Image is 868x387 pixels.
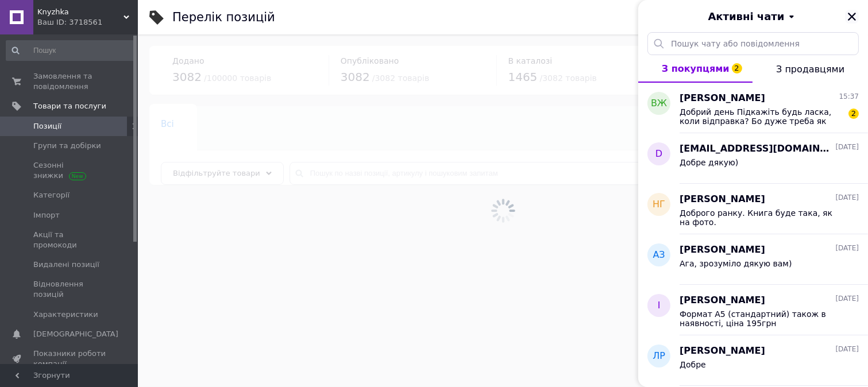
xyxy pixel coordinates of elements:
div: Ваш ID: 3718561 [37,17,138,28]
span: 2 [848,109,859,119]
button: З покупцями2 [638,55,753,83]
span: З продавцями [776,64,844,75]
span: [PERSON_NAME] [680,92,765,105]
span: [PERSON_NAME] [680,345,765,358]
span: Сезонні знижки [33,160,106,181]
span: [PERSON_NAME] [680,243,765,257]
span: І [658,299,661,312]
span: [DATE] [835,142,859,152]
span: Ага, зрозуміло дякую вам) [680,259,792,268]
span: [PERSON_NAME] [680,294,765,307]
span: Замовлення та повідомлення [33,71,106,92]
span: Добре дякую) [680,158,738,167]
span: ВЖ [651,97,667,110]
span: Імпорт [33,210,60,220]
span: Активні чати [708,9,784,24]
button: ВЖ[PERSON_NAME]15:37Добрий день Підкажіть будь ласка, коли відправка? Бо дуже треба як можна швидше2 [638,83,868,133]
button: АЗ[PERSON_NAME][DATE]Ага, зрозуміло дякую вам) [638,234,868,285]
button: d[EMAIL_ADDRESS][DOMAIN_NAME][DATE]Добре дякую) [638,133,868,184]
span: Добре [680,360,706,369]
span: Характеристики [33,309,98,320]
span: [DATE] [835,294,859,304]
span: НГ [653,198,665,211]
span: d [655,148,662,161]
input: Пошук чату або повідомлення [647,32,859,55]
button: Активні чати [670,9,836,24]
button: НГ[PERSON_NAME][DATE]Доброго ранку. Книга буде така, як на фото. [638,184,868,234]
span: Видалені позиції [33,260,99,270]
span: Відновлення позицій [33,279,106,300]
span: Knyzhka [37,7,124,17]
span: [DATE] [835,243,859,253]
span: Категорії [33,190,70,200]
span: 15:37 [839,92,859,102]
span: 2 [732,63,742,73]
button: З продавцями [753,55,868,83]
span: Показники роботи компанії [33,349,106,369]
span: [DEMOGRAPHIC_DATA] [33,329,118,339]
span: [DATE] [835,193,859,203]
button: І[PERSON_NAME][DATE]Формат А5 (стандартний) також в наявності, ціна 195грн [638,285,868,335]
span: Групи та добірки [33,141,101,151]
span: ЛР [653,350,665,363]
span: [PERSON_NAME] [680,193,765,206]
span: Доброго ранку. Книга буде така, як на фото. [680,208,843,227]
span: [DATE] [835,345,859,354]
span: АЗ [653,249,665,262]
span: Товари та послуги [33,101,106,111]
span: Формат А5 (стандартний) також в наявності, ціна 195грн [680,309,843,328]
span: Добрий день Підкажіть будь ласка, коли відправка? Бо дуже треба як можна швидше [680,107,843,126]
div: Перелік позицій [172,11,275,24]
span: З покупцями [662,63,730,74]
input: Пошук [6,40,136,61]
button: Закрити [845,10,859,24]
span: Позиції [33,121,61,131]
span: Акції та промокоди [33,230,106,250]
button: ЛР[PERSON_NAME][DATE]Добре [638,335,868,386]
span: [EMAIL_ADDRESS][DOMAIN_NAME] [680,142,833,156]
